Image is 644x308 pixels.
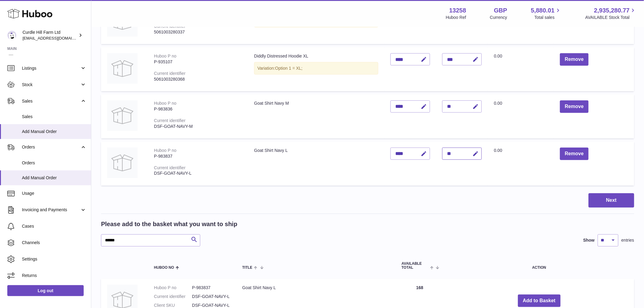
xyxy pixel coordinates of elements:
span: Returns [22,273,86,278]
div: Current identifier [154,118,186,123]
span: Option 1 = XL; [275,66,303,71]
span: 0.00 [494,148,502,153]
button: Next [589,193,634,208]
span: Channels [22,240,86,246]
div: DSF-GOAT-NAVY-M [154,124,242,129]
span: 0.00 [494,101,502,106]
td: Goat Shirt Navy L [248,142,384,186]
strong: 13258 [449,6,466,15]
div: DSF-GOAT-NAVY-L [154,170,242,176]
span: Add Manual Order [22,129,86,135]
img: Goat Shirt Navy L [107,148,138,178]
dd: DSF-GOAT-NAVY-L [192,294,230,299]
span: 2,935,280.77 [594,6,630,15]
dt: Current identifier [154,294,192,299]
span: Orders [22,160,86,166]
button: Remove [560,100,589,113]
div: P-935107 [154,59,242,65]
span: Listings [22,65,80,71]
img: Diddly Distressed Hoodie XL [107,53,138,84]
div: Huboo P no [154,101,177,106]
span: 5,880.01 [531,6,555,15]
label: Show [583,237,595,243]
img: internalAdmin-13258@internal.huboo.com [7,31,16,40]
dt: Huboo P no [154,285,192,291]
dd: P-983837 [192,285,230,291]
a: 2,935,280.77 AVAILABLE Stock Total [585,6,637,20]
td: Goat Shirt Navy M [248,94,384,138]
span: Sales [22,114,86,120]
th: Action [444,256,634,276]
strong: GBP [494,6,507,15]
span: Sales [22,98,80,104]
div: Variation: [254,62,378,75]
span: entries [621,237,634,243]
span: 0.00 [494,54,502,58]
div: P-983837 [154,153,242,159]
span: Huboo no [154,266,174,270]
span: Cases [22,223,86,229]
span: Add Manual Order [22,175,86,181]
button: Remove [560,148,589,160]
div: Curdle Hill Farm Ltd [23,30,77,41]
span: Usage [22,191,86,196]
div: Current identifier [154,71,186,76]
div: Huboo Ref [446,15,466,20]
div: Currency [490,15,507,20]
span: Invoicing and Payments [22,207,80,213]
h2: Please add to the basket what you want to ship [101,220,237,228]
div: 5061003280337 [154,29,242,35]
button: Remove [560,53,589,66]
a: Log out [7,285,84,296]
img: Goat Shirt Navy M [107,100,138,131]
div: Current identifier [154,24,186,29]
span: AVAILABLE Stock Total [585,15,637,20]
span: Total sales [534,15,562,20]
span: Title [242,266,252,270]
div: Huboo P no [154,148,177,153]
div: Huboo P no [154,54,177,58]
div: 5061003280368 [154,76,242,82]
a: 5,880.01 Total sales [531,6,562,20]
td: Diddly Distressed Hoodie XL [248,47,384,91]
div: Current identifier [154,165,186,170]
span: AVAILABLE Total [401,262,429,270]
span: Settings [22,256,86,262]
div: P-983836 [154,106,242,112]
span: Orders [22,144,80,150]
span: [EMAIL_ADDRESS][DOMAIN_NAME] [23,36,89,40]
button: Add to Basket [518,295,561,307]
span: Stock [22,82,80,88]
